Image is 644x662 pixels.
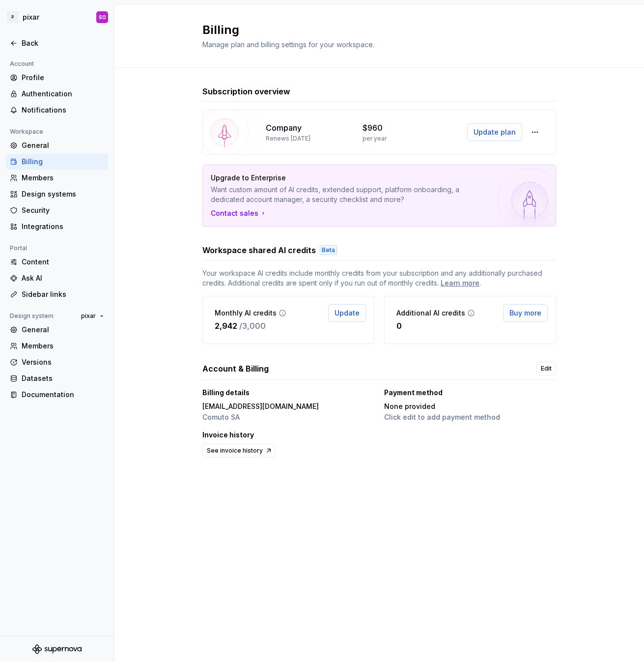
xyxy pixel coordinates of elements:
[202,244,316,256] h3: Workspace shared AI credits
[467,123,522,141] button: Update plan
[202,268,556,288] span: Your workspace AI credits include monthly credits from your subscription and any additionally pur...
[211,173,479,183] p: Upgrade to Enterprise
[6,70,108,86] a: Profile
[6,338,108,354] a: Members
[6,154,108,170] a: Billing
[541,365,552,373] span: Edit
[22,189,104,199] div: Design systems
[202,363,269,374] h3: Account & Billing
[22,89,104,99] div: Authentication
[384,388,443,398] p: Payment method
[474,127,516,137] span: Update plan
[536,362,556,375] a: Edit
[202,388,250,398] p: Billing details
[6,310,57,322] div: Design system
[396,308,465,318] p: Additional AI credits
[22,205,104,215] div: Security
[384,412,500,422] p: Click edit to add payment method
[396,320,402,332] p: 0
[6,186,108,202] a: Design systems
[202,402,319,411] p: [EMAIL_ADDRESS][DOMAIN_NAME]
[22,38,104,48] div: Back
[215,308,277,318] p: Monthly AI credits
[266,135,310,143] p: Renews [DATE]
[22,105,104,115] div: Notifications
[328,304,366,322] button: Update
[202,22,544,38] h2: Billing
[6,371,108,386] a: Datasets
[202,40,374,49] span: Manage plan and billing settings for your workspace.
[22,374,104,383] div: Datasets
[503,304,548,322] button: Buy more
[320,245,337,255] div: Beta
[23,12,39,22] div: pixar
[22,257,104,267] div: Content
[202,412,319,422] p: Comuto SA
[363,122,383,134] p: $960
[32,644,82,654] svg: Supernova Logo
[363,135,387,143] p: per year
[215,320,237,332] p: 2,942
[6,170,108,186] a: Members
[202,444,275,458] a: See invoice history
[81,312,96,320] span: pixar
[6,254,108,270] a: Content
[6,102,108,118] a: Notifications
[22,357,104,367] div: Versions
[211,208,267,218] a: Contact sales
[6,242,31,254] div: Portal
[384,402,500,411] p: None provided
[6,202,108,218] a: Security
[22,222,104,231] div: Integrations
[22,390,104,400] div: Documentation
[22,325,104,335] div: General
[6,270,108,286] a: Ask AI
[7,11,19,23] div: P
[202,430,254,440] p: Invoice history
[22,157,104,167] div: Billing
[2,6,112,28] button: PpixarSO
[239,320,266,332] p: / 3,000
[6,138,108,153] a: General
[335,308,360,318] span: Update
[6,322,108,338] a: General
[22,173,104,183] div: Members
[22,273,104,283] div: Ask AI
[211,185,479,204] p: Want custom amount of AI credits, extended support, platform onboarding, a dedicated account mana...
[266,122,302,134] p: Company
[6,58,38,70] div: Account
[207,447,263,455] span: See invoice history
[6,86,108,102] a: Authentication
[202,86,290,97] h3: Subscription overview
[22,289,104,299] div: Sidebar links
[6,387,108,403] a: Documentation
[6,354,108,370] a: Versions
[22,141,104,150] div: General
[441,278,479,288] a: Learn more
[6,219,108,234] a: Integrations
[6,287,108,302] a: Sidebar links
[99,13,106,21] div: SO
[6,35,108,51] a: Back
[6,126,47,138] div: Workspace
[509,308,541,318] span: Buy more
[22,341,104,351] div: Members
[22,73,104,83] div: Profile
